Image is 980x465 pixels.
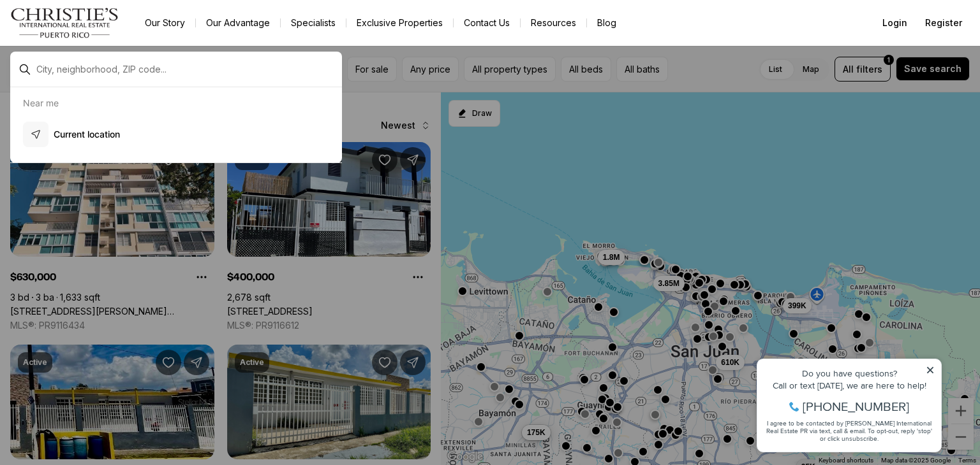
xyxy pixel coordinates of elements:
[135,14,195,32] a: Our Story
[13,29,184,38] div: Do you have questions?
[346,14,453,32] a: Exclusive Properties
[587,14,627,32] a: Blog
[281,14,346,32] a: Specialists
[54,128,120,141] p: Current location
[925,18,962,28] span: Register
[882,18,907,28] span: Login
[23,97,59,108] p: Near me
[521,14,586,32] a: Resources
[52,60,159,73] span: [PHONE_NUMBER]
[16,78,182,103] span: I agree to be contacted by [PERSON_NAME] International Real Estate PR via text, call & email. To ...
[13,41,184,50] div: Call or text [DATE], we are here to help!
[196,14,280,32] a: Our Advantage
[18,117,334,152] button: Current location
[10,8,119,38] img: logo
[917,10,970,36] button: Register
[875,10,915,36] button: Login
[454,14,520,32] button: Contact Us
